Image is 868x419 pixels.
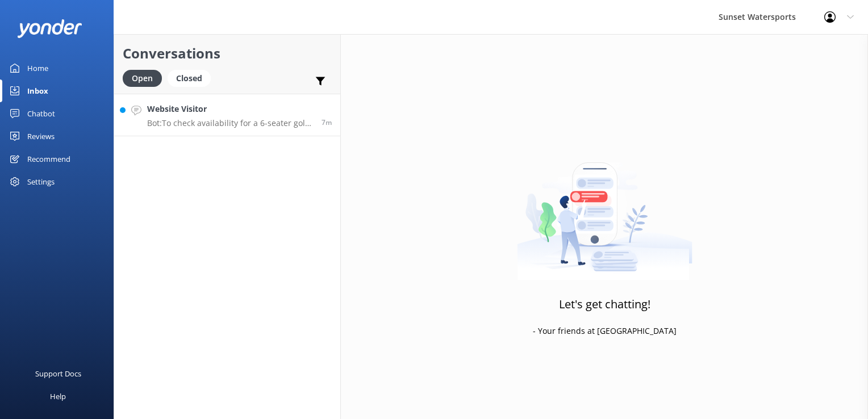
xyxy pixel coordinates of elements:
img: yonder-white-logo.png [17,19,82,38]
h3: Let's get chatting! [559,295,650,313]
a: Closed [168,72,216,84]
a: Open [123,72,168,84]
div: Open [123,70,162,87]
p: - Your friends at [GEOGRAPHIC_DATA] [533,325,677,337]
div: Settings [27,170,55,193]
div: Reviews [27,125,55,148]
a: Website VisitorBot:To check availability for a 6-seater golf cart rental, please give our office ... [114,94,340,136]
h4: Website Visitor [147,103,313,115]
div: Support Docs [35,362,81,385]
div: Closed [168,70,211,87]
div: Recommend [27,148,70,170]
span: Sep 17 2025 07:40am (UTC -05:00) America/Cancun [322,118,332,127]
div: Chatbot [27,102,55,125]
h2: Conversations [123,43,332,64]
img: artwork of a man stealing a conversation from at giant smartphone [517,139,692,280]
div: Inbox [27,79,48,102]
div: Help [50,385,66,408]
p: Bot: To check availability for a 6-seater golf cart rental, please give our office a call at [PHO... [147,118,313,128]
div: Home [27,57,48,79]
